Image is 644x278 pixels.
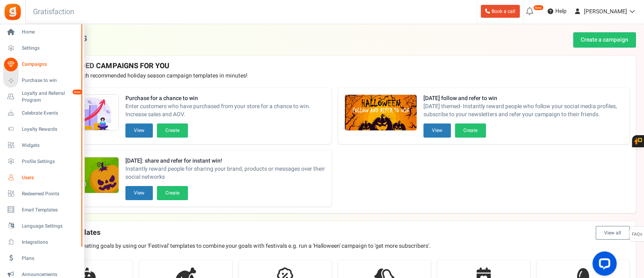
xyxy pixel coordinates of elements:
[22,77,78,84] span: Purchase to win
[3,25,81,39] a: Home
[455,123,486,138] button: Create
[157,123,188,138] button: Create
[22,110,78,117] span: Celebrate Events
[3,203,81,217] a: Email Templates
[345,95,417,131] img: Recommended Campaigns
[3,138,81,152] a: Widgets
[3,74,81,88] a: Purchase to win
[40,72,629,80] p: Preview and launch recommended holiday season campaign templates in minutes!
[544,5,570,18] a: Help
[22,61,78,68] span: Campaigns
[157,186,188,200] button: Create
[3,219,81,233] a: Language Settings
[3,171,81,184] a: Users
[125,102,325,119] span: Enter customers who have purchased from your store for a chance to win. Increase sales and AOV.
[125,165,325,181] span: Instantly reward people for sharing your brand, products or messages over their social networks
[22,271,78,278] span: Announcements
[22,174,78,181] span: Users
[22,45,78,52] span: Settings
[3,155,81,168] a: Profile Settings
[3,106,81,120] a: Celebrate Events
[125,94,325,102] strong: Purchase for a chance to win
[533,5,544,10] em: New
[423,94,623,102] strong: [DATE] follow and refer to win
[125,123,153,138] button: View
[3,235,81,249] a: Integrations
[22,239,78,246] span: Integrations
[584,7,627,16] span: [PERSON_NAME]
[3,251,81,265] a: Plans
[3,122,81,136] a: Loyalty Rewards
[40,242,629,250] p: Achieve your marketing goals by using our 'Festival' templates to combine your goals with festiva...
[22,90,81,104] span: Loyalty and Referral Program
[596,226,629,240] button: View all
[24,4,83,20] h3: Gratisfaction
[573,32,636,48] a: Create a campaign
[125,157,325,165] strong: [DATE]: share and refer for instant win!
[22,158,78,165] span: Profile Settings
[423,102,623,119] span: [DATE] themed- Instantly reward people who follow your social media profiles, subscribe to your n...
[423,123,451,138] button: View
[22,126,78,133] span: Loyalty Rewards
[3,90,81,104] a: Loyalty and Referral Program New
[3,42,81,55] a: Settings
[22,142,78,149] span: Widgets
[4,3,22,21] img: Gratisfaction
[40,226,629,240] h4: Festival templates
[22,190,78,197] span: Redeemed Points
[22,223,78,230] span: Language Settings
[631,227,642,242] span: FAQs
[3,187,81,201] a: Redeemed Points
[22,29,78,36] span: Home
[481,5,520,18] a: Book a call
[22,255,78,262] span: Plans
[3,58,81,71] a: Campaigns
[553,7,567,15] span: Help
[72,89,83,95] em: New
[125,186,153,200] button: View
[40,62,629,70] h4: RECOMMENDED CAMPAIGNS FOR YOU
[22,207,78,213] span: Email Templates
